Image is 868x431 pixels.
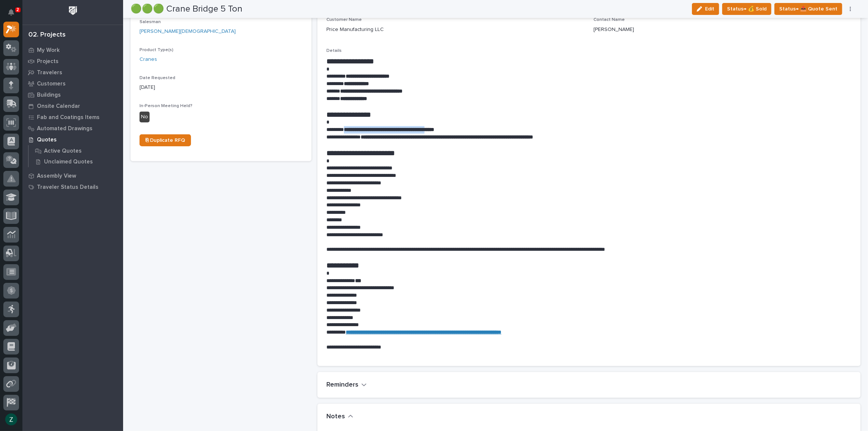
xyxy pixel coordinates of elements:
a: Active Quotes [29,146,123,156]
span: Edit [705,6,714,12]
button: Edit [692,3,719,15]
a: Projects [22,56,123,67]
a: Unclaimed Quotes [29,156,123,167]
a: Assembly View [22,170,123,181]
span: Details [326,49,342,53]
span: Customer Name [326,18,362,22]
a: Traveler Status Details [22,181,123,193]
p: 2 [16,7,19,12]
a: My Work [22,44,123,56]
span: Contact Name [593,18,625,22]
span: Salesman [140,20,161,24]
span: Product Type(s) [140,48,173,52]
button: users-avatar [3,412,19,427]
a: Customers [22,78,123,89]
p: Traveler Status Details [37,184,98,191]
a: Cranes [140,56,157,63]
p: Automated Drawings [37,125,93,132]
button: Notifications [3,4,19,20]
button: Status→ 💰 Sold [722,3,771,15]
p: [DATE] [140,84,303,91]
p: Active Quotes [44,148,82,154]
button: Reminders [326,381,367,389]
img: Workspace Logo [66,4,80,18]
a: Quotes [22,134,123,145]
p: Buildings [37,92,61,99]
p: Travelers [37,69,62,76]
p: Assembly View [37,173,76,179]
a: Automated Drawings [22,123,123,134]
a: [PERSON_NAME][DEMOGRAPHIC_DATA] [140,28,236,35]
h2: Reminders [326,381,358,389]
span: Status→ 💰 Sold [727,4,767,13]
p: Onsite Calendar [37,103,80,110]
span: In-Person Meeting Held? [140,104,192,108]
p: Price Manufacturing LLC [326,26,384,34]
h2: 🟢🟢🟢 Crane Bridge 5 Ton [131,4,242,15]
h2: Notes [326,413,345,421]
span: Date Requested [140,76,175,80]
p: Customers [37,81,66,87]
div: 02. Projects [28,31,66,39]
p: Quotes [37,137,57,143]
a: Fab and Coatings Items [22,112,123,123]
div: Notifications2 [9,9,19,21]
a: Buildings [22,89,123,100]
a: Travelers [22,67,123,78]
button: Status→ 📤 Quote Sent [774,3,842,15]
p: Unclaimed Quotes [44,159,93,165]
p: Projects [37,58,59,65]
p: Fab and Coatings Items [37,114,100,121]
span: ⎘ Duplicate RFQ [145,138,185,143]
a: Onsite Calendar [22,100,123,112]
a: ⎘ Duplicate RFQ [140,134,191,146]
button: Notes [326,413,353,421]
p: My Work [37,47,60,54]
span: Status→ 📤 Quote Sent [779,4,837,13]
p: [PERSON_NAME] [593,26,634,34]
div: No [140,112,150,122]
